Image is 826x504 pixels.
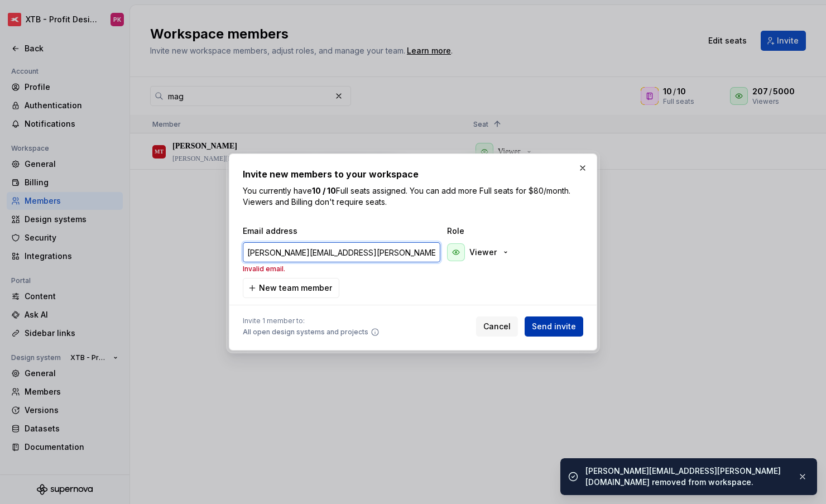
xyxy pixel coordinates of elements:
b: 10 / 10 [312,186,336,195]
span: Cancel [483,321,511,332]
span: Invite 1 member to: [243,316,380,325]
span: Send invite [532,321,576,332]
div: [PERSON_NAME][EMAIL_ADDRESS][PERSON_NAME][DOMAIN_NAME] removed from workspace. [585,465,789,488]
h2: Invite new members to your workspace [243,167,583,181]
button: Cancel [476,316,518,337]
button: New team member [243,278,339,298]
span: All open design systems and projects [243,328,368,337]
p: You currently have Full seats assigned. You can add more Full seats for $80/month. Viewers and Bi... [243,185,583,208]
p: Invalid email. [243,265,440,273]
p: Viewer [469,247,497,258]
span: Role [447,225,559,237]
span: Email address [243,225,443,237]
button: Send invite [525,316,583,337]
span: New team member [259,282,332,294]
button: Viewer [445,241,515,263]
